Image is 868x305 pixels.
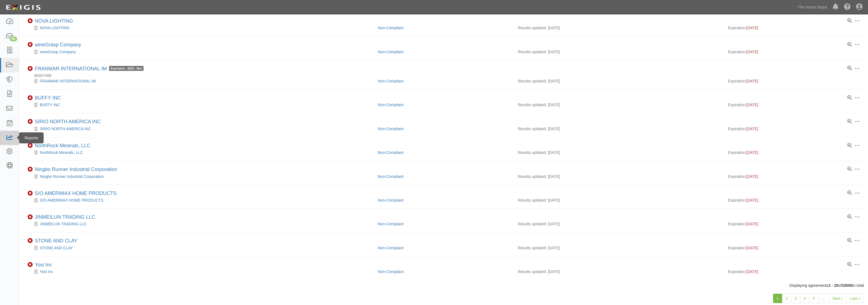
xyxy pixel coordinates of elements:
[40,269,53,274] a: Yosi Inc
[378,222,403,226] a: Non-Compliant
[35,214,95,220] a: JINMEILUN TRADING LLC
[4,2,42,12] img: logo-5460c22ac91f19d4615b14bd174203de0afe785f0fc80cf4dbbc73dc1793850b.png
[28,174,374,179] div: Ningbo Runner Industrial Corporation
[28,49,374,55] div: wineGrasp Company
[518,126,720,132] div: Results updated: [DATE]
[40,50,76,54] a: wineGrasp Company
[28,245,374,251] div: STONE AND CLAY
[28,126,374,132] div: SIRIO NORTH AMERICA INC
[28,102,374,108] div: BUFFY INC
[28,262,33,267] i: Non-Compliant
[518,78,720,84] div: Results updated: [DATE]
[28,42,33,47] i: Non-Compliant
[35,119,101,124] a: SIRIO NORTH AMERICA INC
[728,174,860,179] div: Expiration:
[28,191,33,196] i: Non-Compliant
[518,197,720,203] div: Results updated: [DATE]
[518,269,720,274] div: Results updated: [DATE]
[35,214,95,220] div: JINMEILUN TRADING LLC
[847,143,852,148] a: View results summary
[28,221,374,227] div: JINMEILUN TRADING LLC
[28,238,33,243] i: Non-Compliant
[518,150,720,155] div: Results updated: [DATE]
[40,150,83,155] a: NorthRock Minerals, LLC
[28,18,33,23] i: Non-Compliant
[847,191,852,196] a: View results summary
[728,126,860,132] div: Expiration:
[28,150,374,155] div: NorthRock Minerals, LLC
[28,25,374,31] div: NOVA LIGHTING
[518,174,720,179] div: Results updated: [DATE]
[847,95,852,100] a: View results summary
[746,222,758,226] span: [DATE]
[28,95,33,100] i: Non-Compliant
[746,150,758,155] span: [DATE]
[40,103,60,107] a: BUFFY INC
[35,95,61,101] a: BUFFY INC
[35,238,77,244] div: STONE AND CLAY
[847,262,852,267] a: View results summary
[35,18,73,24] a: NOVA LIGHTING
[378,246,403,250] a: Non-Compliant
[19,283,868,288] div: Displaying agreements of in total
[746,127,758,131] span: [DATE]
[28,167,33,172] i: Non-Compliant
[378,127,403,131] a: Non-Compliant
[746,79,758,83] span: [DATE]
[728,269,860,274] div: Expiration:
[518,221,720,227] div: Results updated: [DATE]
[35,262,52,268] div: Yosi Inc
[35,238,77,244] a: STONE AND CLAY
[35,66,144,72] div: FRANMAR INTERNATIONAL IM
[809,294,819,303] a: 5
[518,25,720,31] div: Results updated: [DATE]
[728,150,860,155] div: Expiration:
[746,246,758,250] span: [DATE]
[378,103,403,107] a: Non-Compliant
[35,42,81,48] div: wineGrasp Company
[728,221,860,227] div: Expiration:
[28,143,33,148] i: Non-Compliant
[728,197,860,203] div: Expiration:
[28,66,33,71] i: Non-Compliant
[28,197,374,203] div: S/O AMERIMAX HOME PRODUCTS
[378,150,403,155] a: Non-Compliant
[728,49,860,55] div: Expiration:
[35,119,101,125] div: SIRIO NORTH AMERICA INC
[378,198,403,202] a: Non-Compliant
[40,127,91,131] a: SIRIO NORTH AMERICA INC
[28,78,374,84] div: FRANMAR INTERNATIONAL IM
[847,18,852,23] a: View results summary
[28,73,864,78] div: 60007458
[40,174,104,179] a: Ningbo Runner Industrial Corporation
[728,78,860,84] div: Expiration:
[746,174,758,179] span: [DATE]
[40,26,70,30] a: NOVA LIGHTING
[35,42,81,47] a: wineGrasp Company
[746,269,758,274] span: [DATE]
[518,102,720,108] div: Results updated: [DATE]
[378,79,403,83] a: Non-Compliant
[844,4,851,10] i: Help Center - Complianz
[746,26,758,30] span: [DATE]
[19,132,44,143] div: Reports
[28,215,33,220] i: Non-Compliant
[800,294,809,303] a: 4
[818,294,829,303] a: …
[28,119,33,124] i: Non-Compliant
[728,102,860,108] div: Expiration:
[378,50,403,54] a: Non-Compliant
[40,222,87,226] a: JINMEILUN TRADING LLC
[746,198,758,202] span: [DATE]
[518,245,720,251] div: Results updated: [DATE]
[846,294,864,303] a: Last »
[35,143,90,149] div: NorthRock Minerals, LLC
[829,294,846,303] a: Next ›
[791,294,800,303] a: 3
[847,119,852,124] a: View results summary
[35,191,117,197] div: S/O AMERIMAX HOME PRODUCTS
[847,167,852,172] a: View results summary
[28,269,374,274] div: Yosi Inc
